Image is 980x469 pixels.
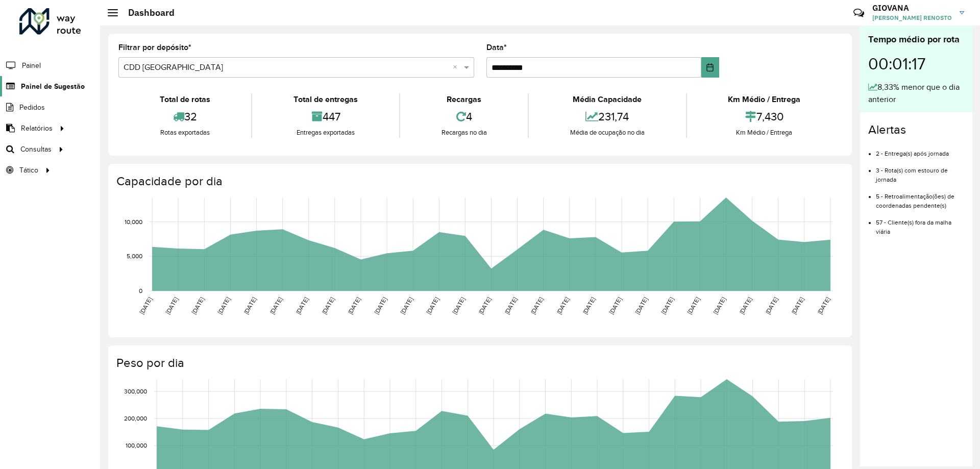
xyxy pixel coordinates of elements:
[121,93,249,106] div: Total de rotas
[347,296,361,315] text: [DATE]
[876,158,964,184] li: 3 - Rota(s) com estouro de jornada
[19,165,38,176] span: Tático
[451,296,466,315] text: [DATE]
[321,296,335,315] text: [DATE]
[255,106,396,128] div: 447
[21,123,53,134] span: Relatórios
[529,296,544,315] text: [DATE]
[139,287,142,294] text: 0
[608,296,623,315] text: [DATE]
[868,33,964,46] div: Tempo médio por rota
[127,253,142,259] text: 5,000
[295,296,309,315] text: [DATE]
[660,296,675,315] text: [DATE]
[373,296,388,315] text: [DATE]
[190,296,205,315] text: [DATE]
[531,128,683,138] div: Média de ocupação no dia
[116,174,842,189] h4: Capacidade por dia
[268,296,283,315] text: [DATE]
[868,81,964,106] div: 8,33% menor que o dia anterior
[20,144,52,155] span: Consultas
[868,122,964,137] h4: Alertas
[22,60,41,71] span: Painel
[216,296,231,315] text: [DATE]
[477,296,492,315] text: [DATE]
[701,57,719,78] button: Choose Date
[21,81,85,92] span: Painel de Sugestão
[121,128,249,138] div: Rotas exportadas
[118,7,175,18] h2: Dashboard
[403,106,525,128] div: 4
[138,296,153,315] text: [DATE]
[531,93,683,106] div: Média Capacidade
[634,296,649,315] text: [DATE]
[242,296,257,315] text: [DATE]
[125,218,142,225] text: 10,000
[124,388,147,394] text: 300,000
[453,61,461,73] span: Clear all
[121,106,249,128] div: 32
[581,296,596,315] text: [DATE]
[255,93,396,106] div: Total de entregas
[503,296,518,315] text: [DATE]
[712,296,727,315] text: [DATE]
[124,415,147,422] text: 200,000
[425,296,440,315] text: [DATE]
[486,41,507,54] label: Data
[403,128,525,138] div: Recargas no dia
[126,442,147,449] text: 100,000
[19,102,45,113] span: Pedidos
[403,93,525,106] div: Recargas
[872,3,952,13] h3: GIOVANA
[555,296,570,315] text: [DATE]
[876,210,964,236] li: 57 - Cliente(s) fora da malha viária
[399,296,414,315] text: [DATE]
[116,356,842,371] h4: Peso por dia
[868,46,964,81] div: 00:01:17
[255,128,396,138] div: Entregas exportadas
[848,2,870,24] a: Contato Rápido
[164,296,179,315] text: [DATE]
[686,296,701,315] text: [DATE]
[531,106,683,128] div: 231,74
[872,13,952,22] span: [PERSON_NAME] RENOSTO
[876,141,964,158] li: 2 - Entrega(s) após jornada
[118,41,191,54] label: Filtrar por depósito
[690,93,839,106] div: Km Médio / Entrega
[876,184,964,210] li: 5 - Retroalimentação(ões) de coordenadas pendente(s)
[690,106,839,128] div: 7,430
[764,296,779,315] text: [DATE]
[790,296,805,315] text: [DATE]
[690,128,839,138] div: Km Médio / Entrega
[816,296,831,315] text: [DATE]
[738,296,753,315] text: [DATE]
